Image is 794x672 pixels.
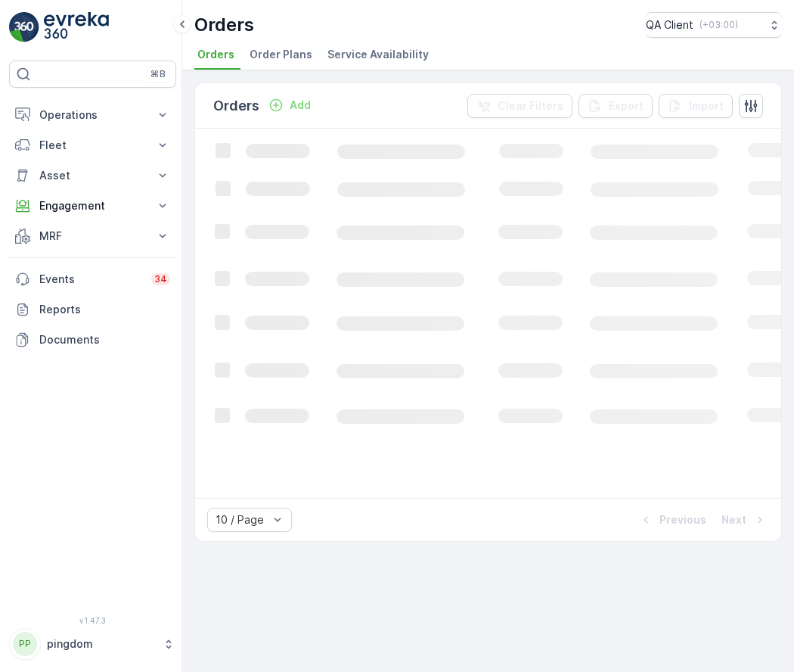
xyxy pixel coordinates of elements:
a: Reports [9,294,176,325]
p: Engagement [39,198,146,213]
p: Import [689,98,724,114]
p: pingdom [47,636,155,652]
img: logo_light-DOdMpM7g.png [44,12,109,42]
button: Import [659,94,733,118]
span: v 1.47.3 [9,616,176,625]
p: Documents [39,332,170,347]
p: ( +03:00 ) [699,19,738,31]
p: MRF [39,229,146,244]
button: Previous [637,511,708,529]
button: Next [720,511,769,529]
p: Operations [39,107,146,123]
p: Asset [39,168,146,183]
button: Fleet [9,130,176,160]
button: QA Client(+03:00) [646,12,782,38]
a: Documents [9,325,176,355]
div: PP [13,632,37,656]
span: Order Plans [250,47,312,62]
button: MRF [9,221,176,251]
button: Export [578,94,653,118]
button: Add [262,96,317,114]
img: logo [9,12,39,42]
button: Clear Filters [467,94,572,118]
a: Events34 [9,264,176,294]
p: QA Client [646,17,693,33]
p: Clear Filters [498,98,563,114]
button: Asset [9,160,176,191]
p: Orders [213,95,259,117]
p: 34 [154,273,167,285]
p: Reports [39,302,170,317]
p: Events [39,272,142,287]
p: Export [609,98,644,114]
p: Add [290,98,311,113]
p: Previous [659,512,706,527]
span: Orders [197,47,234,62]
p: ⌘B [150,68,166,80]
button: Operations [9,100,176,130]
p: Next [721,512,746,527]
p: Fleet [39,138,146,153]
button: PPpingdom [9,628,176,660]
button: Engagement [9,191,176,221]
span: Service Availability [327,47,429,62]
p: Orders [194,13,254,37]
